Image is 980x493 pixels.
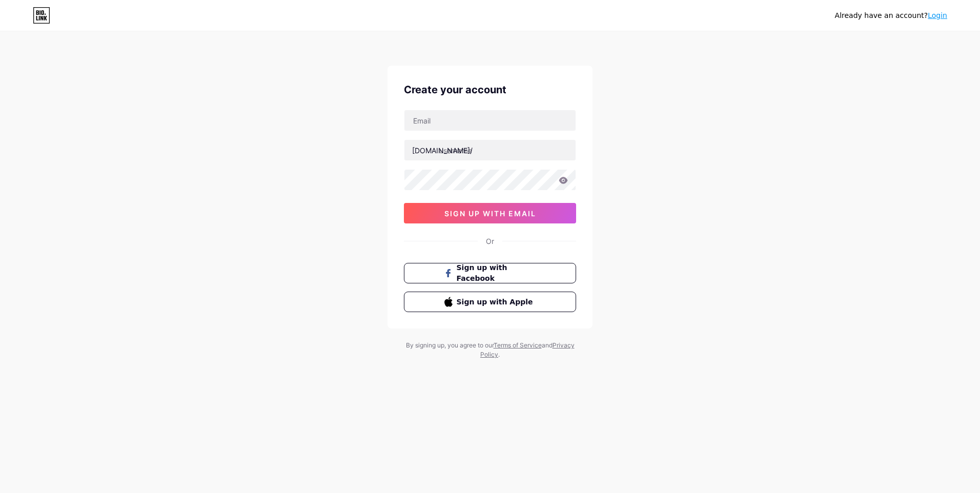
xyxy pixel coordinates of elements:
input: Email [404,110,576,131]
input: username [404,140,576,160]
div: [DOMAIN_NAME]/ [412,145,473,156]
span: Sign up with Facebook [457,262,536,284]
div: Create your account [404,82,576,97]
span: sign up with email [444,209,536,218]
a: Login [928,11,947,19]
a: Terms of Service [494,341,542,349]
div: Or [486,236,494,246]
div: By signing up, you agree to our and . [403,341,577,359]
div: Already have an account? [835,10,947,21]
button: sign up with email [404,203,576,223]
button: Sign up with Facebook [404,263,576,283]
span: Sign up with Apple [457,297,536,307]
button: Sign up with Apple [404,292,576,312]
